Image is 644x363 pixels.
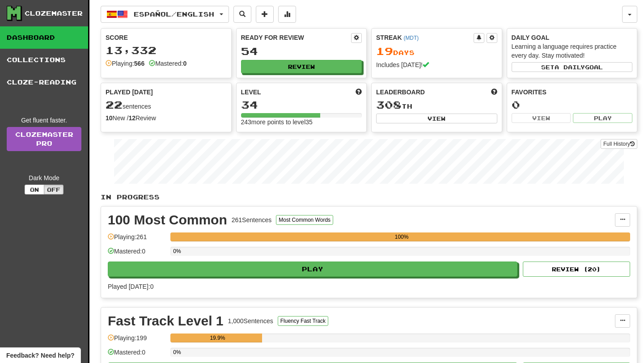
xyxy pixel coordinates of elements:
[573,113,632,123] button: Play
[108,213,227,227] div: 100 Most Common
[512,99,633,110] div: 0
[376,46,497,57] div: Day s
[491,88,497,97] span: This week in points, UTC
[106,88,153,97] span: Played [DATE]
[241,60,362,73] button: Review
[376,98,402,111] span: 308
[403,35,419,41] a: (MDT)
[241,99,362,110] div: 34
[376,88,425,97] span: Leaderboard
[228,317,273,325] div: 1,000 Sentences
[106,114,113,122] strong: 10
[108,283,153,290] span: Played [DATE]: 0
[276,215,333,225] button: Most Common Words
[6,351,74,360] span: Open feedback widget
[512,113,571,123] button: View
[108,333,166,348] div: Playing: 199
[106,59,144,68] div: Playing:
[106,114,227,122] div: New / Review
[356,88,362,97] span: Score more points to level up
[376,60,497,69] div: Includes [DATE]!
[241,33,352,42] div: Ready for Review
[241,118,362,127] div: 243 more points to level 35
[376,33,474,42] div: Streak
[149,59,186,68] div: Mastered:
[108,247,166,262] div: Mastered: 0
[134,60,144,67] strong: 566
[232,215,272,224] div: 261 Sentences
[512,33,633,42] div: Daily Goal
[44,185,64,194] button: Off
[512,88,633,97] div: Favorites
[7,173,81,182] div: Dark Mode
[7,127,81,151] a: ClozemasterPro
[278,316,328,326] button: Fluency Fast Track
[101,193,637,202] p: In Progress
[173,333,262,342] div: 19.9%
[25,9,83,18] div: Clozemaster
[601,139,637,149] button: Full History
[241,88,261,97] span: Level
[523,262,630,277] button: Review (20)
[106,33,227,42] div: Score
[128,114,136,122] strong: 12
[134,10,214,18] span: Español / English
[108,262,517,277] button: Play
[256,6,274,23] button: Add sentence to collection
[376,45,393,57] span: 19
[376,99,497,111] div: th
[108,232,166,247] div: Playing: 261
[233,6,251,23] button: Search sentences
[241,46,362,57] div: 54
[108,348,166,363] div: Mastered: 0
[106,45,227,56] div: 13,332
[7,116,81,125] div: Get fluent faster.
[106,99,227,111] div: sentences
[173,232,630,241] div: 100%
[106,98,123,111] span: 22
[108,314,224,328] div: Fast Track Level 1
[278,6,296,23] button: More stats
[183,60,186,67] strong: 0
[376,114,497,123] button: View
[512,62,633,72] button: Seta dailygoal
[101,6,229,23] button: Español/English
[25,185,44,194] button: On
[512,42,633,60] div: Learning a language requires practice every day. Stay motivated!
[555,64,585,70] span: a daily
